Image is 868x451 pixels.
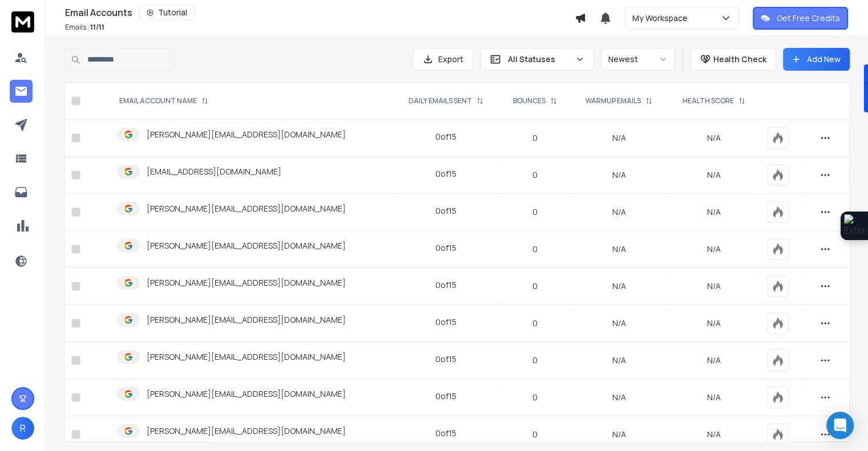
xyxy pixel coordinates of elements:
p: 0 [506,392,564,403]
td: N/A [571,268,668,305]
div: 0 of 15 [435,316,457,328]
p: 0 [506,355,564,366]
p: N/A [675,429,753,440]
td: N/A [571,342,668,379]
td: N/A [571,231,668,268]
p: [PERSON_NAME][EMAIL_ADDRESS][DOMAIN_NAME] [147,388,346,400]
p: All Statuses [508,54,571,65]
button: Tutorial [139,5,195,21]
p: N/A [675,169,753,181]
p: N/A [675,318,753,329]
div: Open Intercom Messenger [826,412,854,439]
td: N/A [571,120,668,157]
p: 0 [506,169,564,181]
td: N/A [571,194,668,231]
div: Email Accounts [65,5,575,21]
td: N/A [571,379,668,416]
p: 0 [506,429,564,440]
button: Export [413,48,473,71]
p: Emails : [65,23,104,32]
p: [PERSON_NAME][EMAIL_ADDRESS][DOMAIN_NAME] [147,203,346,214]
button: Add New [783,48,850,71]
div: 0 of 15 [435,205,457,217]
p: 0 [506,281,564,292]
p: [PERSON_NAME][EMAIL_ADDRESS][DOMAIN_NAME] [147,351,346,363]
p: BOUNCES [513,96,546,105]
p: WARMUP EMAILS [586,96,641,105]
button: Newest [601,48,675,71]
p: [EMAIL_ADDRESS][DOMAIN_NAME] [147,166,281,177]
img: Extension Icon [844,214,865,237]
p: N/A [675,132,753,144]
p: N/A [675,243,753,255]
div: 0 of 15 [435,168,457,180]
p: HEALTH SCORE [683,96,734,105]
p: 0 [506,318,564,329]
div: 0 of 15 [435,391,457,402]
p: [PERSON_NAME][EMAIL_ADDRESS][DOMAIN_NAME] [147,240,346,251]
p: N/A [675,392,753,403]
button: Get Free Credits [753,7,848,30]
p: [PERSON_NAME][EMAIL_ADDRESS][DOMAIN_NAME] [147,314,346,326]
td: N/A [571,157,668,194]
button: Health Check [690,48,776,71]
p: DAILY EMAILS SENT [409,96,472,105]
p: N/A [675,355,753,366]
p: My Workspace [632,13,692,24]
button: R [11,417,34,440]
span: 11 / 11 [90,22,104,32]
p: [PERSON_NAME][EMAIL_ADDRESS][DOMAIN_NAME] [147,277,346,289]
div: 0 of 15 [435,354,457,365]
div: EMAIL ACCOUNT NAME [119,96,208,105]
p: N/A [675,281,753,292]
p: [PERSON_NAME][EMAIL_ADDRESS][DOMAIN_NAME] [147,425,346,437]
p: Get Free Credits [777,13,840,24]
p: Health Check [713,54,766,65]
p: 0 [506,132,564,144]
p: 0 [506,243,564,255]
p: [PERSON_NAME][EMAIL_ADDRESS][DOMAIN_NAME] [147,129,346,140]
div: 0 of 15 [435,131,457,143]
p: 0 [506,206,564,218]
div: 0 of 15 [435,428,457,439]
p: N/A [675,206,753,218]
div: 0 of 15 [435,279,457,291]
div: 0 of 15 [435,242,457,254]
td: N/A [571,305,668,342]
